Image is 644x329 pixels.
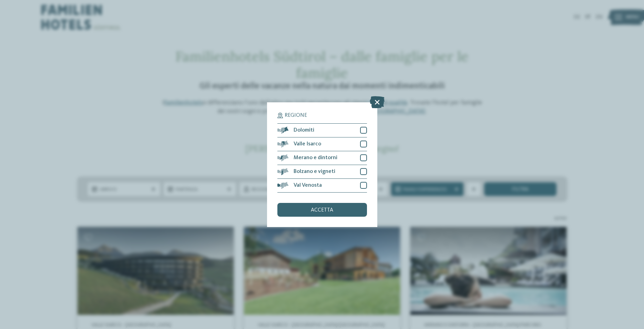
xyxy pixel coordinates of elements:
span: accetta [311,207,333,213]
span: Regione [285,113,307,118]
span: Valle Isarco [294,141,321,147]
span: Merano e dintorni [294,155,337,161]
span: Bolzano e vigneti [294,169,335,174]
span: Val Venosta [294,183,322,188]
span: Dolomiti [294,127,314,133]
